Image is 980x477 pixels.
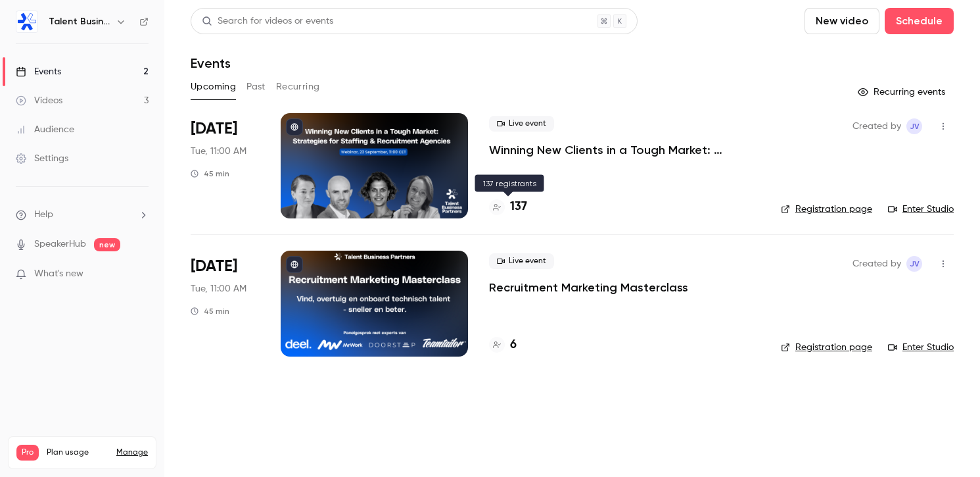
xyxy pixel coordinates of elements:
[906,256,922,272] span: Jeroen Van Ermen
[489,280,688,295] a: Recruitment Marketing Masterclass
[852,118,901,134] span: Created by
[191,113,260,218] div: Sep 23 Tue, 11:00 AM (Europe/Madrid)
[489,198,527,216] a: 137
[16,65,61,78] div: Events
[34,238,86,251] a: SpeakerHub
[910,256,920,272] span: JV
[489,142,760,158] a: Winning New Clients in a Tough Market: Strategies for Staffing & Recruitment Agencies
[805,8,879,34] button: New video
[34,208,53,222] span: Help
[47,447,108,458] span: Plan usage
[16,208,149,222] li: help-dropdown-opener
[16,445,39,461] span: Pro
[888,203,954,216] a: Enter Studio
[781,203,872,216] a: Registration page
[489,116,554,132] span: Live event
[133,268,149,280] iframe: Noticeable Trigger
[852,256,901,272] span: Created by
[246,76,266,97] button: Past
[191,251,260,356] div: Oct 14 Tue, 11:00 AM (Europe/Madrid)
[94,238,120,251] span: new
[116,447,148,458] a: Manage
[885,8,954,34] button: Schedule
[852,82,954,103] button: Recurring events
[510,336,517,354] h4: 6
[276,76,320,97] button: Recurring
[191,118,237,139] span: [DATE]
[16,94,62,107] div: Videos
[16,123,74,136] div: Audience
[16,11,37,32] img: Talent Business Partners
[191,55,231,71] h1: Events
[781,341,872,354] a: Registration page
[888,341,954,354] a: Enter Studio
[34,267,83,281] span: What's new
[489,336,517,354] a: 6
[49,15,110,28] h6: Talent Business Partners
[202,14,333,28] div: Search for videos or events
[489,253,554,269] span: Live event
[191,256,237,277] span: [DATE]
[16,152,68,165] div: Settings
[191,282,246,295] span: Tue, 11:00 AM
[910,118,920,134] span: JV
[906,118,922,134] span: Jeroen Van Ermen
[191,168,229,179] div: 45 min
[510,198,527,216] h4: 137
[191,306,229,316] div: 45 min
[191,145,246,158] span: Tue, 11:00 AM
[191,76,236,97] button: Upcoming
